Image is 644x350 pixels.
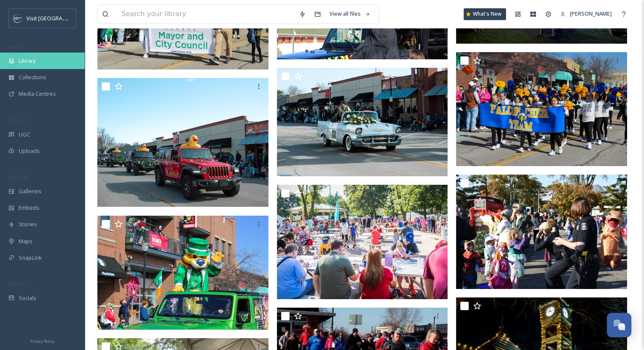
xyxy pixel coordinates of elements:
button: Open Chat [607,313,631,337]
span: [PERSON_NAME] [570,10,612,17]
a: [PERSON_NAME] [556,6,616,22]
span: MEDIA [8,44,23,50]
img: 433127124_810017711161521_3394830373078195666_n.jpg [97,78,268,207]
span: Collections [19,73,47,81]
span: Socials [19,294,36,302]
img: DOP_SPD Parade_2025-23.jpg [97,215,268,330]
span: Visit [GEOGRAPHIC_DATA] [26,14,92,22]
a: What's New [464,8,506,20]
span: UGC [19,131,30,139]
input: Search your library [117,5,295,23]
span: Library [19,57,36,65]
span: Embeds [19,204,39,212]
span: Galleries [19,187,41,195]
img: 432992616_810016987828260_341409212709280429_n.jpg [277,68,448,176]
img: c3es6xdrejuflcaqpovn.png [14,14,22,22]
span: Media Centres [19,90,56,98]
a: Privacy Policy [30,336,55,346]
a: View all files [325,6,375,22]
span: Uploads [19,147,40,155]
span: Stories [19,220,37,228]
span: SnapLink [19,254,42,262]
span: COLLECT [8,117,27,124]
img: DOP_SPD Parade_2025-27.jpg [456,52,627,167]
img: 22042266_1568987709824693_5082280107771686527_o.jpg [277,185,448,299]
span: Privacy Policy [30,339,55,344]
span: SOCIALS [8,281,25,287]
span: WIDGETS [8,174,28,181]
img: DSC_8647.JPG [456,175,627,289]
span: Maps [19,237,33,245]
